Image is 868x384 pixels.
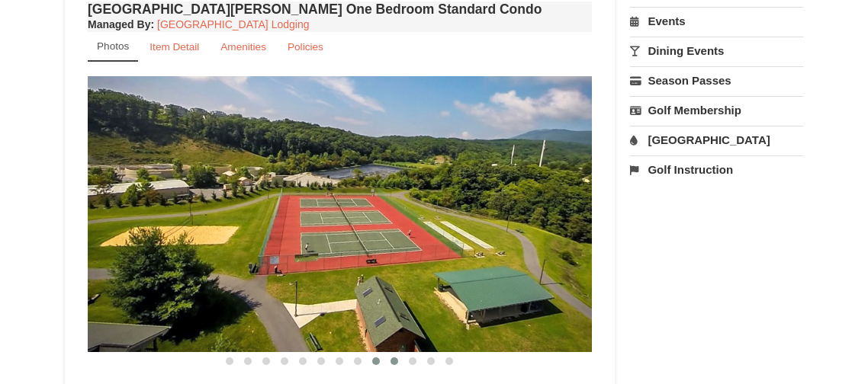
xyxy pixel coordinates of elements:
a: Policies [278,32,333,62]
h4: [GEOGRAPHIC_DATA][PERSON_NAME] One Bedroom Standard Condo [88,2,592,17]
small: Photos [97,40,129,52]
a: Item Detail [140,32,209,62]
a: Events [630,7,803,35]
a: Photos [88,32,138,62]
a: [GEOGRAPHIC_DATA] [630,126,803,154]
img: 18876286-197-8dd7dae4.jpg [88,76,592,352]
a: [GEOGRAPHIC_DATA] Lodging [157,18,309,30]
small: Amenities [220,41,266,53]
a: Dining Events [630,37,803,65]
strong: : [88,18,154,30]
small: Item Detail [149,41,199,53]
span: Managed By [88,18,150,30]
a: Golf Membership [630,96,803,124]
small: Policies [288,41,323,53]
a: Golf Instruction [630,155,803,184]
a: Amenities [211,32,276,62]
a: Season Passes [630,66,803,94]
